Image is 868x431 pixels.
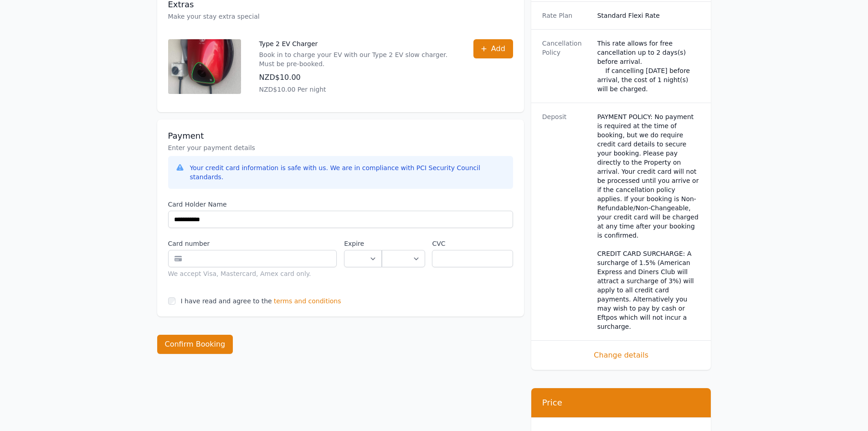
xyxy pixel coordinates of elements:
[157,335,233,354] button: Confirm Booking
[168,130,513,141] h3: Payment
[597,112,700,331] dd: PAYMENT POLICY: No payment is required at the time of booking, but we do require credit card deta...
[597,39,700,93] div: This rate allows for free cancellation up to 2 days(s) before arrival. If cancelling [DATE] befor...
[168,239,337,248] label: Card number
[382,239,425,248] label: .
[259,85,455,94] p: NZD$10.00 Per night
[259,72,455,83] p: NZD$10.00
[168,269,337,278] div: We accept Visa, Mastercard, Amex card only.
[190,163,506,182] div: Your credit card information is safe with us. We are in compliance with PCI Security Council stan...
[274,296,341,306] span: terms and conditions
[168,143,513,152] p: Enter your payment details
[542,350,700,361] span: Change details
[259,39,455,48] p: Type 2 EV Charger
[542,39,590,93] dt: Cancellation Policy
[473,39,513,58] button: Add
[491,43,505,54] span: Add
[542,11,590,20] dt: Rate Plan
[168,200,513,209] label: Card Holder Name
[597,11,700,20] dd: Standard Flexi Rate
[259,50,455,68] p: Book in to charge your EV with our Type 2 EV slow charger. Must be pre-booked.
[542,397,700,408] h3: Price
[432,239,513,248] label: CVC
[181,297,272,305] label: I have read and agree to the
[344,239,382,248] label: Expire
[542,112,590,331] dt: Deposit
[168,39,241,94] img: Type 2 EV Charger
[168,12,513,21] p: Make your stay extra special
